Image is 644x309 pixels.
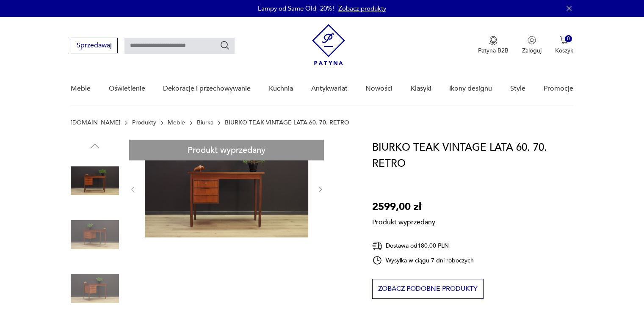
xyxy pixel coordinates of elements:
[522,36,542,55] button: Zaloguj
[71,119,120,126] a: [DOMAIN_NAME]
[522,47,542,55] p: Zaloguj
[225,119,349,126] p: BIURKO TEAK VINTAGE LATA 60. 70. RETRO
[168,119,185,126] a: Meble
[372,255,474,265] div: Wysyłka w ciągu 7 dni roboczych
[372,240,474,251] div: Dostawa od 180,00 PLN
[449,72,492,105] a: Ikony designu
[269,72,293,105] a: Kuchnia
[489,36,498,45] img: Ikona medalu
[71,72,91,105] a: Meble
[258,4,334,13] p: Lampy od Same Old -20%!
[372,199,435,215] p: 2599,00 zł
[478,36,509,55] a: Ikona medaluPatyna B2B
[372,279,484,299] button: Zobacz podobne produkty
[311,72,348,105] a: Antykwariat
[163,72,251,105] a: Dekoracje i przechowywanie
[560,36,568,44] img: Ikona koszyka
[365,72,392,105] a: Nowości
[555,47,573,55] p: Koszyk
[555,36,573,55] button: 0Koszyk
[411,72,431,105] a: Klasyki
[528,36,536,44] img: Ikonka użytkownika
[71,43,118,49] a: Sprzedawaj
[478,47,509,55] p: Patyna B2B
[197,119,213,126] a: Biurka
[71,38,118,53] button: Sprzedawaj
[109,72,145,105] a: Oświetlenie
[372,140,573,172] h1: BIURKO TEAK VINTAGE LATA 60. 70. RETRO
[338,4,386,13] a: Zobacz produkty
[510,72,525,105] a: Style
[312,24,345,65] img: Patyna - sklep z meblami i dekoracjami vintage
[132,119,156,126] a: Produkty
[478,36,509,55] button: Patyna B2B
[372,215,435,227] p: Produkt wyprzedany
[220,40,230,50] button: Szukaj
[544,72,573,105] a: Promocje
[565,35,572,42] div: 0
[372,240,382,251] img: Ikona dostawy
